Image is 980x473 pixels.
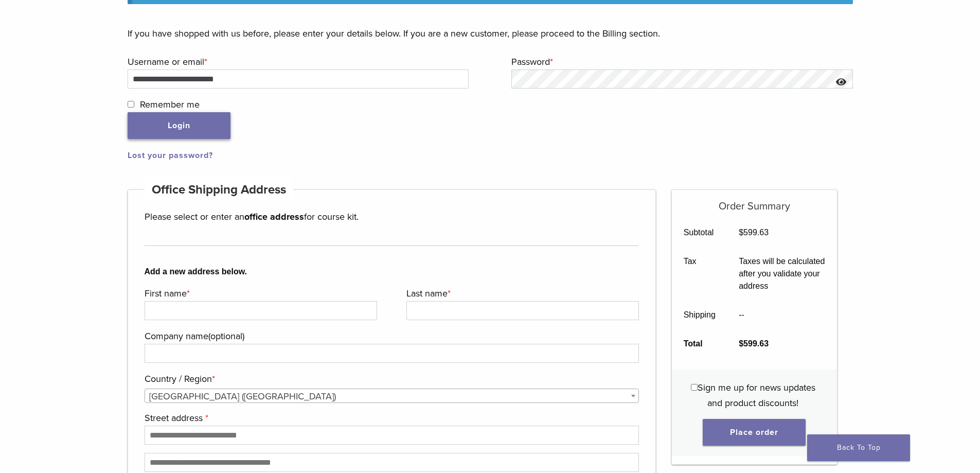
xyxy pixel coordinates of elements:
b: Add a new address below. [145,266,639,278]
th: Tax [672,247,727,301]
span: $ [739,339,743,348]
td: Taxes will be calculated after you validate your address [727,247,837,301]
label: Company name [145,328,637,344]
span: (optional) [208,330,244,342]
label: Username or email [128,54,467,69]
bdi: 599.63 [739,228,769,237]
h5: Order Summary [672,190,837,213]
span: Country / Region [145,389,639,403]
input: Sign me up for news updates and product discounts! [691,384,698,391]
label: Password [511,54,850,69]
strong: office address [244,211,304,222]
h4: Office Shipping Address [145,178,294,202]
button: Login [128,112,230,139]
label: First name [145,286,375,301]
p: If you have shopped with us before, please enter your details below. If you are a new customer, p... [128,26,853,41]
a: Back To Top [807,434,910,461]
span: United States (US) [145,389,639,404]
button: Place order [703,419,806,446]
input: Remember me [128,101,134,108]
th: Shipping [672,301,727,329]
label: Street address [145,410,637,426]
span: Sign me up for news updates and product discounts! [698,382,815,409]
p: Please select or enter an for course kit. [145,209,639,224]
label: Country / Region [145,371,637,387]
th: Total [672,329,727,358]
label: Last name [406,286,636,301]
span: $ [739,228,743,237]
span: -- [739,310,744,319]
button: Show password [830,69,852,96]
span: Remember me [140,99,200,110]
a: Lost your password? [128,150,213,161]
bdi: 599.63 [739,339,769,348]
th: Subtotal [672,218,727,247]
